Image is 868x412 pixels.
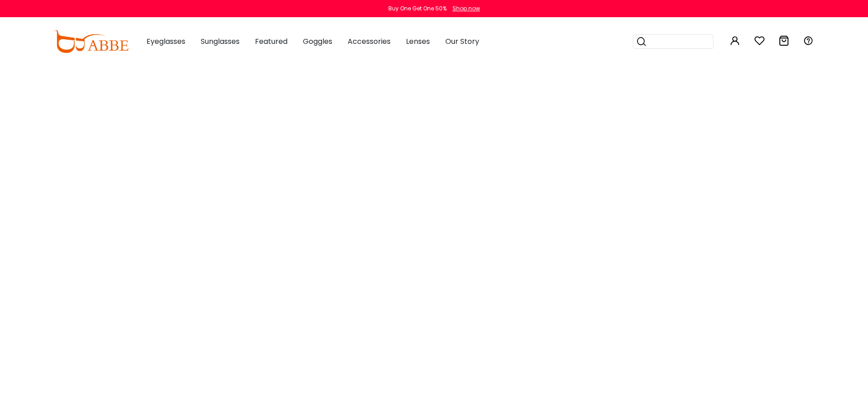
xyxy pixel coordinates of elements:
span: Accessories [348,36,391,47]
span: Sunglasses [201,36,240,47]
span: Our Story [445,36,479,47]
div: Shop now [453,5,480,13]
span: Eyeglasses [146,36,185,47]
span: Goggles [303,36,332,47]
div: Buy One Get One 50% [388,5,447,13]
a: Shop now [448,5,480,12]
img: abbeglasses.com [54,30,128,53]
span: Featured [255,36,288,47]
span: Lenses [406,36,430,47]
